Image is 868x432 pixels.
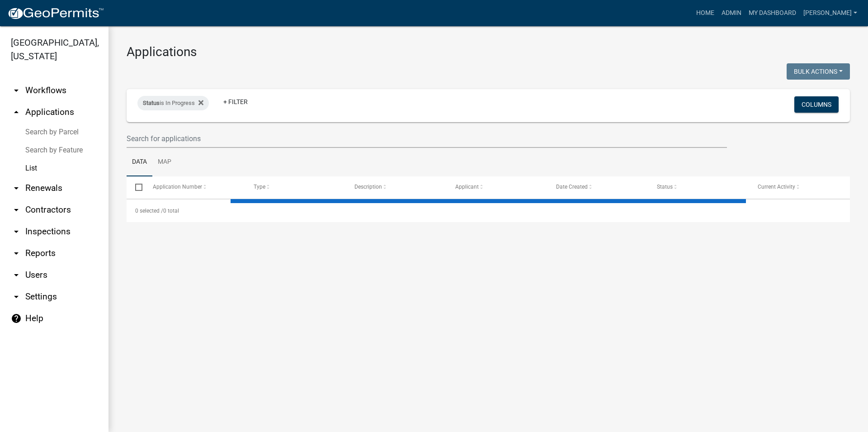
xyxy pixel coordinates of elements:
[346,176,447,198] datatable-header-cell: Description
[245,176,345,198] datatable-header-cell: Type
[745,5,800,22] a: My Dashboard
[787,63,850,80] button: Bulk Actions
[127,199,850,222] div: 0 total
[11,226,22,237] i: arrow_drop_down
[749,176,850,198] datatable-header-cell: Current Activity
[800,5,861,22] a: [PERSON_NAME]
[11,248,22,259] i: arrow_drop_down
[153,184,202,190] span: Application Number
[455,184,479,190] span: Applicant
[254,184,265,190] span: Type
[127,148,152,177] a: Data
[758,184,795,190] span: Current Activity
[11,183,22,194] i: arrow_drop_down
[144,176,245,198] datatable-header-cell: Application Number
[152,148,177,177] a: Map
[127,129,727,148] input: Search for applications
[447,176,547,198] datatable-header-cell: Applicant
[143,100,160,106] span: Status
[693,5,718,22] a: Home
[11,313,22,324] i: help
[137,96,209,110] div: is In Progress
[11,270,22,280] i: arrow_drop_down
[648,176,749,198] datatable-header-cell: Status
[547,176,648,198] datatable-header-cell: Date Created
[11,107,22,118] i: arrow_drop_up
[657,184,673,190] span: Status
[11,85,22,96] i: arrow_drop_down
[718,5,745,22] a: Admin
[354,184,382,190] span: Description
[794,96,839,113] button: Columns
[11,204,22,215] i: arrow_drop_down
[11,291,22,302] i: arrow_drop_down
[135,208,163,214] span: 0 selected /
[556,184,588,190] span: Date Created
[127,176,144,198] datatable-header-cell: Select
[127,44,850,60] h3: Applications
[216,94,255,110] a: + Filter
